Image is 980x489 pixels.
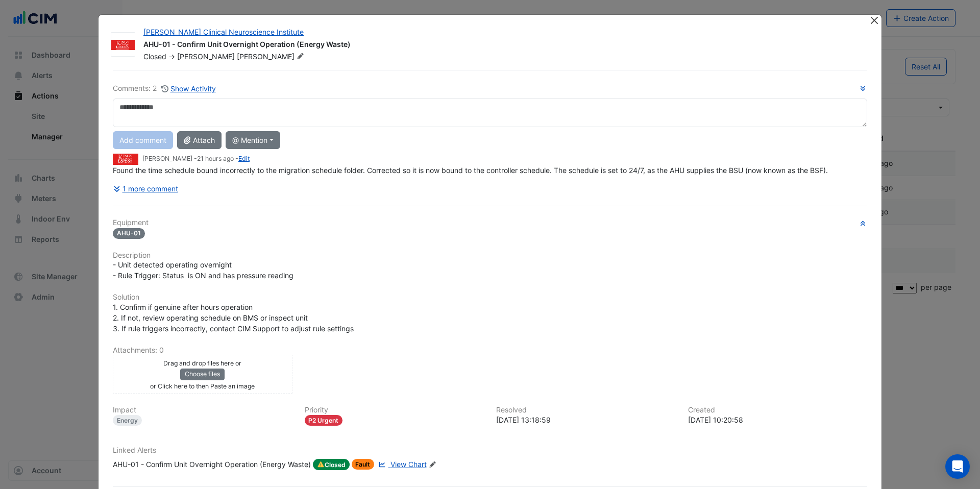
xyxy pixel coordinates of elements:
div: AHU-01 - Confirm Unit Overnight Operation (Energy Waste) [113,459,311,470]
div: Comments: 2 [113,83,216,94]
h6: Linked Alerts [113,446,867,455]
div: [DATE] 10:20:58 [688,414,868,425]
small: [PERSON_NAME] - - [142,154,250,163]
span: Fault [352,459,375,470]
img: Kings College [113,154,138,165]
div: P2 Urgent [305,415,343,426]
img: Kings College [111,40,135,50]
div: AHU-01 - Confirm Unit Overnight Operation (Energy Waste) [143,39,857,52]
span: Found the time schedule bound incorrectly to the migration schedule folder. Corrected so it is no... [113,166,828,175]
span: Closed [313,459,350,470]
h6: Impact [113,406,292,414]
span: -> [168,52,175,61]
a: Edit [238,155,250,162]
div: [DATE] 13:18:59 [496,414,676,425]
div: Energy [113,415,142,426]
h6: Description [113,251,867,260]
a: View Chart [376,459,426,470]
h6: Solution [113,293,867,302]
a: [PERSON_NAME] Clinical Neuroscience Institute [143,28,304,36]
button: Choose files [180,369,225,380]
h6: Attachments: 0 [113,346,867,355]
span: View Chart [390,460,427,469]
span: 1. Confirm if genuine after hours operation 2. If not, review operating schedule on BMS or inspec... [113,303,354,333]
span: 2025-09-30 13:18:29 [197,155,234,162]
span: AHU-01 [113,228,145,239]
h6: Created [688,406,868,414]
small: or Click here to then Paste an image [150,382,255,390]
button: @ Mention [226,131,280,149]
div: Open Intercom Messenger [945,454,970,479]
button: Show Activity [161,83,216,94]
button: Attach [177,131,222,149]
h6: Resolved [496,406,676,414]
span: Closed [143,52,166,61]
span: - Unit detected operating overnight - Rule Trigger: Status is ON and has pressure reading [113,260,293,280]
fa-icon: Edit Linked Alerts [429,461,436,469]
small: Drag and drop files here or [163,359,241,367]
button: 1 more comment [113,180,179,198]
button: Close [869,15,879,26]
h6: Equipment [113,218,867,227]
span: [PERSON_NAME] [237,52,306,62]
span: [PERSON_NAME] [177,52,235,61]
h6: Priority [305,406,484,414]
